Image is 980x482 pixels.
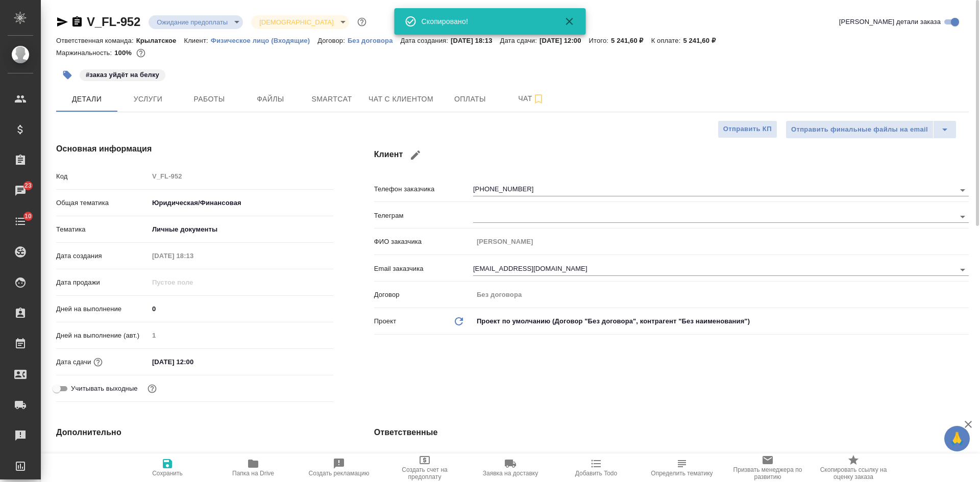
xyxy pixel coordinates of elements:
svg: Подписаться [532,93,545,105]
span: Сохранить [152,470,183,477]
h4: Ответственные [374,426,969,439]
span: Определить тематику [651,470,713,477]
button: Определить тематику [639,453,725,482]
span: Чат с клиентом [369,93,433,106]
input: Пустое поле [149,328,333,343]
h4: Дополнительно [56,426,333,439]
button: Добавить менеджера [476,448,501,473]
span: [PERSON_NAME] детали заказа [839,17,941,27]
span: Призвать менеджера по развитию [731,466,804,480]
p: Дата сдачи [56,357,91,367]
span: Оплаты [446,93,495,106]
p: [DATE] 18:13 [451,37,500,44]
input: ✎ Введи что-нибудь [149,301,333,316]
p: Общая тематика [56,198,149,208]
button: Если добавить услуги и заполнить их объемом, то дата рассчитается автоматически [91,356,105,369]
h4: Основная информация [56,143,333,155]
span: Отправить КП [723,123,772,135]
p: Дней на выполнение [56,304,149,314]
button: Ожидание предоплаты [154,18,231,27]
span: Заявка на доставку [483,470,538,477]
div: Ожидание предоплаты [149,15,243,29]
p: Клиент: [184,37,210,44]
p: Телефон заказчика [374,184,473,194]
p: К оплате: [651,37,683,44]
input: Пустое поле [149,452,333,467]
p: Тематика [56,224,149,235]
button: Выбери, если сб и вс нужно считать рабочими днями для выполнения заказа. [145,382,159,395]
button: [DEMOGRAPHIC_DATA] [256,18,336,27]
p: Ответственная команда: [56,37,136,44]
input: Пустое поле [473,234,969,249]
button: Open [955,210,970,224]
button: Отправить финальные файлы на email [786,120,934,139]
span: Отправить финальные файлы на email [791,124,928,136]
button: Отправить КП [718,120,777,138]
p: 5 241,60 ₽ [611,37,651,44]
a: Без договора [348,36,401,44]
p: Итого: [589,37,611,44]
div: Скопировано! [422,16,549,27]
p: Дата создания: [401,37,451,44]
p: Телеграм [374,211,473,221]
span: 🙏 [948,428,966,449]
button: 0.00 RUB; [134,46,148,60]
button: Скопировать ссылку на оценку заказа [811,453,896,482]
div: Личные документы [149,221,333,238]
a: 10 [3,209,38,234]
span: заказ уйдёт на белку [79,70,166,79]
button: Open [955,183,970,197]
button: 🙏 [944,426,970,451]
button: Создать счет на предоплату [382,453,468,482]
input: Пустое поле [473,287,969,302]
p: Дата продажи [56,277,149,288]
span: Создать счет на предоплату [388,466,461,480]
input: ✎ Введи что-нибудь [149,354,238,369]
button: Папка на Drive [210,453,296,482]
div: Юридическая/Финансовая [149,194,333,212]
p: Email заказчика [374,264,473,274]
a: V_FL-952 [87,15,140,29]
span: Чат [507,92,556,105]
p: ФИО заказчика [374,237,473,247]
p: [DATE] 12:00 [540,37,589,44]
span: Smartcat [307,93,356,106]
p: Без договора [348,37,401,44]
p: 5 241,60 ₽ [683,37,723,44]
div: Проект по умолчанию (Договор "Без договора", контрагент "Без наименования") [473,313,969,330]
div: Ожидание предоплаты [251,15,349,29]
button: Скопировать ссылку для ЯМессенджера [56,16,68,28]
span: Учитывать выходные [71,384,138,394]
span: Папка на Drive [232,470,274,477]
p: Крылатское [136,37,184,44]
p: 100% [114,49,134,57]
span: 23 [18,181,38,191]
input: Пустое поле [149,169,333,184]
a: 23 [3,178,38,204]
input: Пустое поле [149,248,238,263]
button: Призвать менеджера по развитию [725,453,811,482]
a: Физическое лицо (Входящие) [211,36,318,44]
input: Пустое поле [149,275,238,290]
p: Физическое лицо (Входящие) [211,37,318,44]
button: Скопировать ссылку [71,16,83,28]
p: Договор: [317,37,348,44]
p: Дата создания [56,251,149,261]
span: Работы [185,93,234,106]
span: Услуги [124,93,173,106]
span: Скопировать ссылку на оценку заказа [817,466,890,480]
span: Детали [62,93,111,106]
p: Договор [374,290,473,300]
button: Open [955,263,970,277]
span: Создать рекламацию [309,470,370,477]
p: Дата сдачи: [500,37,540,44]
button: Закрыть [557,15,582,28]
p: Маржинальность: [56,49,114,57]
p: Дней на выполнение (авт.) [56,331,149,341]
button: Добавить тэг [56,64,79,86]
p: Код [56,171,149,182]
span: Файлы [246,93,295,106]
span: 10 [18,211,38,221]
h4: Клиент [374,143,969,167]
button: Заявка на доставку [468,453,553,482]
